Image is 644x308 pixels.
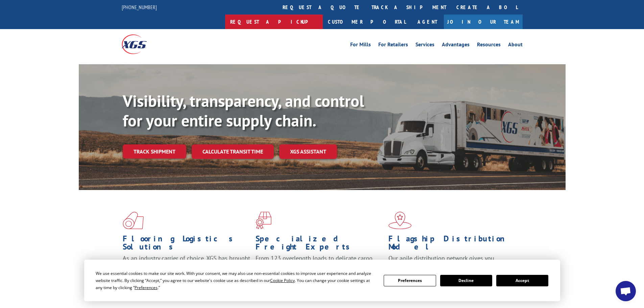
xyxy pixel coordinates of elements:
a: About [508,42,523,49]
img: xgs-icon-focused-on-flooring-red [256,212,271,229]
a: Join Our Team [444,15,523,29]
a: Agent [411,15,444,29]
a: Customer Portal [323,15,411,29]
a: Resources [477,42,501,49]
a: XGS ASSISTANT [279,144,337,159]
h1: Specialized Freight Experts [256,235,383,254]
a: Track shipment [123,144,186,159]
a: Services [415,42,434,49]
span: Cookie Policy [270,278,295,283]
span: Preferences [135,285,158,290]
img: xgs-icon-flagship-distribution-model-red [388,212,412,229]
a: For Mills [350,42,371,49]
a: Request a pickup [225,15,323,29]
button: Accept [496,275,548,286]
b: Visibility, transparency, and control for your entire supply chain. [123,90,364,131]
h1: Flooring Logistics Solutions [123,235,251,254]
button: Decline [440,275,492,286]
button: Preferences [384,275,436,286]
h1: Flagship Distribution Model [388,235,516,254]
div: Open chat [616,281,636,301]
img: xgs-icon-total-supply-chain-intelligence-red [123,212,144,229]
span: As an industry carrier of choice, XGS has brought innovation and dedication to flooring logistics... [123,254,250,278]
a: Calculate transit time [192,144,274,159]
div: We use essential cookies to make our site work. With your consent, we may also use non-essential ... [96,270,376,291]
span: Our agile distribution network gives you nationwide inventory management on demand. [388,254,513,270]
a: Advantages [442,42,470,49]
div: Cookie Consent Prompt [84,260,560,301]
p: From 123 overlength loads to delicate cargo, our experienced staff knows the best way to move you... [256,254,383,284]
a: For Retailers [378,42,408,49]
a: [PHONE_NUMBER] [122,4,157,10]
